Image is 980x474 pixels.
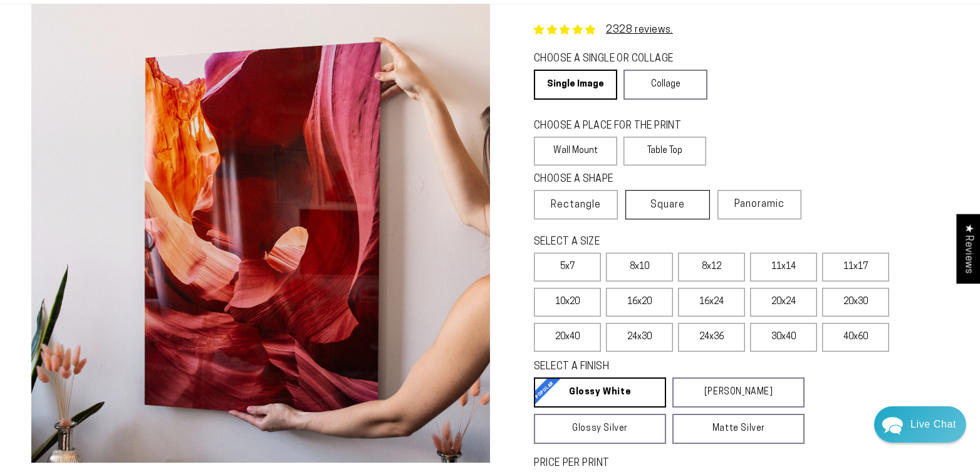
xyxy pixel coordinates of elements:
[910,406,956,443] div: Contact Us Directly
[534,414,666,444] a: Glossy Silver
[750,323,817,352] label: 30x40
[956,214,980,283] div: Click to open Judge.me floating reviews tab
[534,119,695,134] legend: CHOOSE A PLACE FOR THE PRINT
[678,253,745,282] label: 8x12
[534,360,774,374] legend: SELECT A FINISH
[534,323,601,352] label: 20x40
[678,323,745,352] label: 24x36
[534,288,601,317] label: 10x20
[623,70,707,100] a: Collage
[750,253,817,282] label: 11x14
[606,288,673,317] label: 16x20
[750,288,817,317] label: 20x24
[534,137,617,166] label: Wall Mount
[551,197,601,213] span: Rectangle
[623,137,707,166] label: Table Top
[534,52,696,66] legend: CHOOSE A SINGLE OR COLLAGE
[822,253,889,282] label: 11x17
[534,253,601,282] label: 5x7
[874,406,966,443] div: Chat widget toggle
[606,323,673,352] label: 24x30
[534,377,666,408] a: Glossy White
[534,235,778,250] legend: SELECT A SIZE
[678,288,745,317] label: 16x24
[734,199,785,209] span: Panoramic
[650,197,685,213] span: Square
[534,456,949,471] label: PRICE PER PRINT
[672,414,805,444] a: Matte Silver
[822,288,889,317] label: 20x30
[606,25,673,35] a: 2328 reviews.
[822,323,889,352] label: 40x60
[672,377,805,408] a: [PERSON_NAME]
[534,70,617,100] a: Single Image
[606,253,673,282] label: 8x10
[534,172,697,187] legend: CHOOSE A SHAPE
